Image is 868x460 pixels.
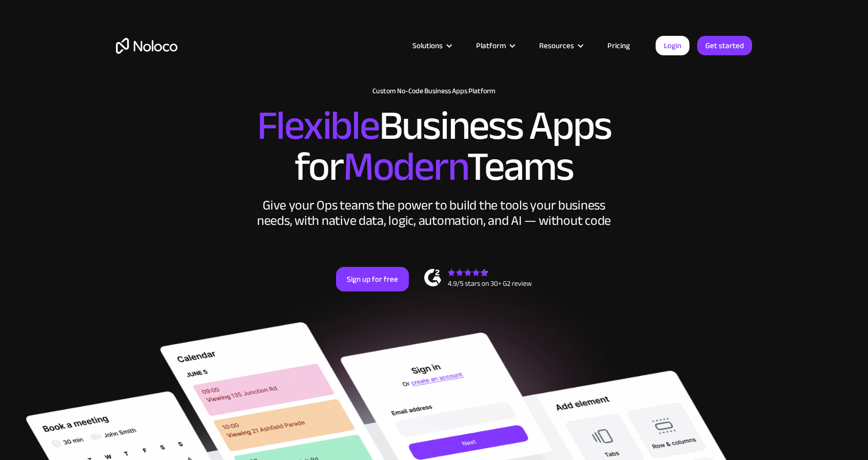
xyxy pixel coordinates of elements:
[400,39,463,52] div: Solutions
[595,39,643,52] a: Pricing
[116,38,177,54] a: home
[254,198,614,228] div: Give your Ops teams the power to build the tools your business needs, with native data, logic, au...
[343,129,467,205] span: Modern
[412,39,443,52] div: Solutions
[257,88,379,164] span: Flexible
[697,36,752,55] a: Get started
[463,39,526,52] div: Platform
[539,39,574,52] div: Resources
[526,39,595,52] div: Resources
[656,36,689,55] a: Login
[116,106,752,187] h2: Business Apps for Teams
[336,267,409,291] a: Sign up for free
[476,39,506,52] div: Platform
